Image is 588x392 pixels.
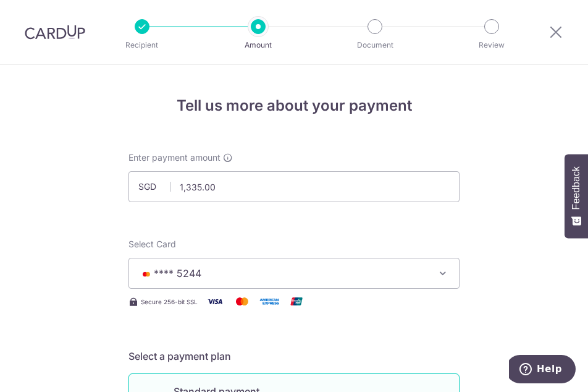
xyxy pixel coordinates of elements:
img: American Express [257,294,282,309]
span: SGD [138,181,170,193]
p: Amount [224,39,293,51]
span: Enter payment amount [128,151,220,164]
img: Mastercard [230,294,254,309]
span: translation missing: en.payables.payment_networks.credit_card.summary.labels.select_card [128,239,176,249]
span: Feedback [571,166,582,210]
iframe: Opens a widget where you can find more information [509,355,576,386]
p: Document [340,39,409,51]
p: Review [457,39,526,51]
h4: Tell us more about your payment [128,95,460,117]
input: 0.00 [128,171,460,202]
img: CardUp [25,25,85,40]
h5: Select a payment plan [128,349,460,364]
button: Feedback - Show survey [565,154,588,238]
span: Secure 256-bit SSL [141,297,198,307]
p: Recipient [107,39,177,51]
img: Visa [203,294,227,309]
img: Union Pay [284,294,309,309]
img: MASTERCARD [139,270,154,278]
